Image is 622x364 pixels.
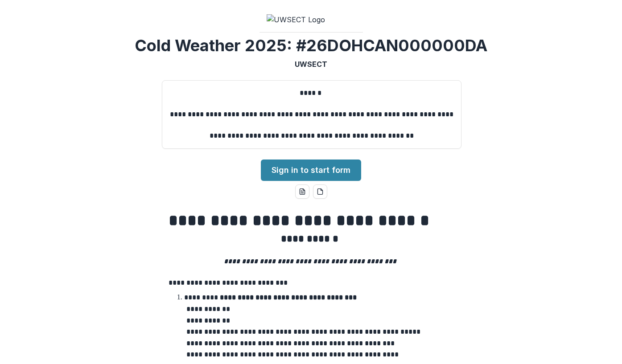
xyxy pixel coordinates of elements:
a: Sign in to start form [261,160,361,181]
h2: Cold Weather 2025: #26DOHCAN000000DA [135,36,487,55]
button: pdf-download [313,184,327,199]
img: UWSECT Logo [267,14,356,25]
button: word-download [295,184,309,199]
p: UWSECT [295,59,327,70]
